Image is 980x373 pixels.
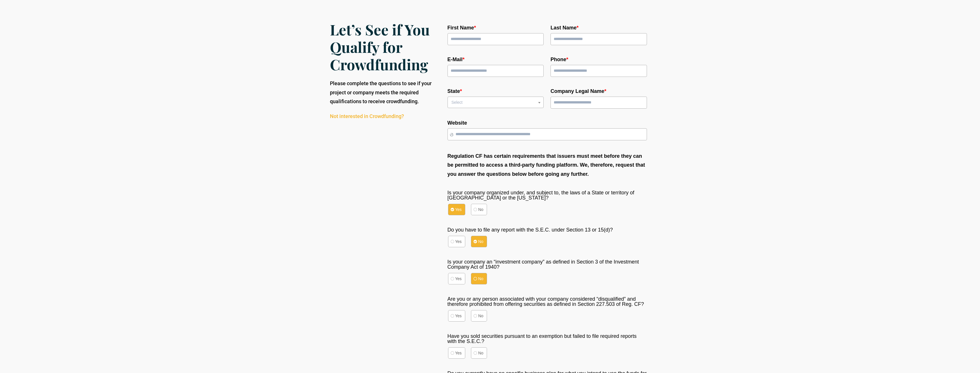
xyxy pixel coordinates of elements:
[448,204,466,215] label: Yes
[471,236,487,247] label: No
[448,227,647,232] label: Do you have to file any report with the S.E.C. under Section 13 or 15(d)?
[448,236,466,247] label: Yes
[471,273,487,284] label: No
[448,296,647,307] label: Are you or any person associated with your company considered “disqualified” and therefore prohib...
[448,25,544,30] label: First Name
[448,190,647,200] label: Is your company organized under, and subject to, the laws of a State or territory of [GEOGRAPHIC_...
[471,204,487,215] label: No
[448,259,647,270] label: Is your company an “investment company” as defined in Section 3 of the Investment Company Act of ...
[330,21,438,73] h3: Let’s See if You Qualify for Crowdfunding
[448,273,466,284] label: Yes
[448,152,647,179] p: Regulation CF has certain requirements that issuers must meet before they can be permitted to acc...
[448,89,544,94] label: State
[471,310,487,322] label: No
[448,347,466,359] label: Yes
[448,57,544,62] label: E-Mail
[551,89,647,94] label: Company Legal Name
[448,310,466,322] label: Yes
[330,79,438,106] p: Please complete the questions to see if your project or company meets the required qualifications...
[448,120,647,125] label: Website
[448,334,647,344] label: Have you sold securities pursuant to an exemption but failed to file required reports with the S....
[551,25,647,30] label: Last Name
[452,100,463,105] span: Select
[471,347,487,359] label: No
[551,57,647,62] label: Phone
[330,113,404,119] a: Not interested in Crowdfunding?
